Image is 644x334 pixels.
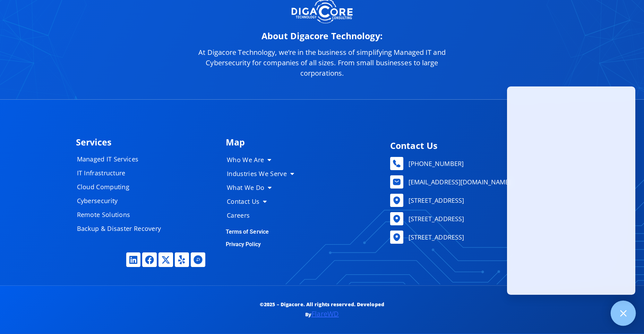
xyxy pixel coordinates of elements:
[220,208,307,222] a: Careers
[220,181,307,194] a: What We Do
[226,228,269,235] a: Terms of Service
[70,194,174,208] a: Cybersecurity
[226,241,261,248] a: Privacy Policy
[244,300,400,320] p: ©2025 – Digacore. All rights reserved. Developed By
[76,138,219,147] h4: Services
[226,138,380,147] h4: Map
[220,167,307,181] a: Industries We Serve
[187,32,457,40] h2: About Digacore Technology:
[507,86,635,295] iframe: Chatgenie Messenger
[407,177,511,187] span: [EMAIL_ADDRESS][DOMAIN_NAME]
[390,141,565,150] h4: Contact Us
[70,152,174,166] a: Managed IT Services
[220,194,307,208] a: Contact Us
[407,232,464,242] span: [STREET_ADDRESS]
[70,208,174,222] a: Remote Solutions
[407,214,464,224] span: [STREET_ADDRESS]
[407,195,464,206] span: [STREET_ADDRESS]
[390,194,565,207] a: [STREET_ADDRESS]
[70,152,174,235] nav: Menu
[407,158,464,169] span: [PHONE_NUMBER]
[70,166,174,180] a: IT Infrastructure
[70,180,174,194] a: Cloud Computing
[220,153,307,222] nav: Menu
[311,309,339,318] a: FlareWD
[390,175,565,189] a: [EMAIL_ADDRESS][DOMAIN_NAME]
[70,222,174,235] a: Backup & Disaster Recovery
[390,157,565,170] a: [PHONE_NUMBER]
[390,212,565,225] a: [STREET_ADDRESS]
[390,231,565,244] a: [STREET_ADDRESS]
[220,153,307,167] a: Who We Are
[187,47,457,78] p: At Digacore Technology, we’re in the business of simplifying Managed IT and Cybersecurity for com...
